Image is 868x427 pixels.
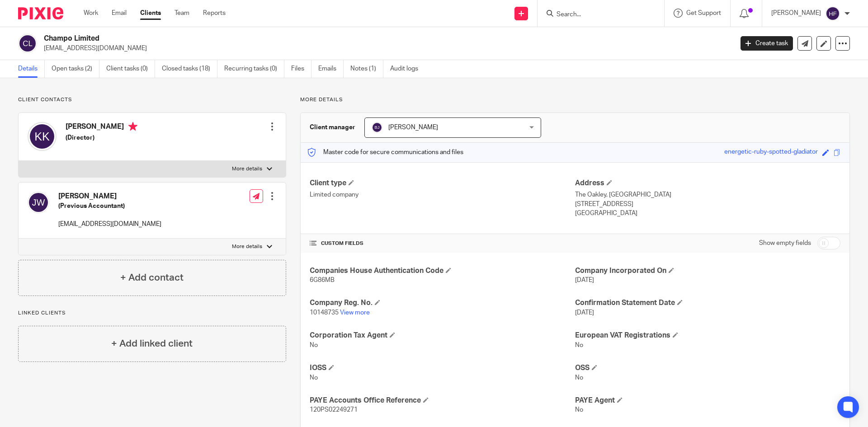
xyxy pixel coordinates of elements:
a: Client tasks (0) [106,60,155,78]
a: Recurring tasks (0) [224,60,284,78]
p: More details [232,243,262,250]
h4: Client type [310,178,575,188]
span: [DATE] [575,277,594,283]
h4: + Add linked client [111,337,193,351]
a: Open tasks (2) [52,60,99,78]
h4: Company Reg. No. [310,298,575,308]
img: svg%3E [28,122,57,151]
h4: Confirmation Statement Date [575,298,840,308]
h4: Corporation Tax Agent [310,331,575,340]
span: No [575,375,583,381]
h4: Address [575,178,840,188]
span: [PERSON_NAME] [388,124,438,131]
h5: (Director) [66,133,137,142]
a: Files [291,60,311,78]
h4: European VAT Registrations [575,331,840,340]
a: Email [112,9,127,18]
input: Search [556,11,637,19]
a: Emails [318,60,344,78]
h4: Company Incorporated On [575,266,840,276]
a: Closed tasks (18) [162,60,217,78]
p: Limited company [310,190,575,199]
h4: Companies House Authentication Code [310,266,575,276]
h4: PAYE Accounts Office Reference [310,396,575,405]
h4: PAYE Agent [575,396,840,405]
img: Pixie [18,7,63,19]
span: No [575,407,583,413]
h4: IOSS [310,363,575,373]
h5: (Previous Accountant) [58,202,161,211]
a: Clients [140,9,161,18]
span: No [310,342,318,348]
h4: + Add contact [120,271,184,285]
h3: Client manager [310,123,355,132]
span: 120PS02249271 [310,407,358,413]
a: Audit logs [390,60,425,78]
a: Reports [203,9,226,18]
h4: OSS [575,363,840,373]
span: 10148735 [310,310,339,316]
a: View more [340,310,370,316]
p: More details [232,165,262,173]
a: Details [18,60,45,78]
p: [EMAIL_ADDRESS][DOMAIN_NAME] [58,220,161,229]
span: [DATE] [575,310,594,316]
p: [EMAIL_ADDRESS][DOMAIN_NAME] [44,44,727,53]
span: No [310,375,318,381]
span: No [575,342,583,348]
a: Team [175,9,189,18]
img: svg%3E [18,34,37,53]
p: The Oakley, [GEOGRAPHIC_DATA] [575,190,840,199]
p: [STREET_ADDRESS] [575,200,840,209]
a: Notes (1) [350,60,383,78]
h4: [PERSON_NAME] [66,122,137,133]
img: svg%3E [372,122,382,133]
i: Primary [128,122,137,131]
a: Work [84,9,98,18]
span: 6G86MB [310,277,335,283]
h2: Champo Limited [44,34,590,43]
p: [GEOGRAPHIC_DATA] [575,209,840,218]
p: Master code for secure communications and files [307,148,463,157]
h4: [PERSON_NAME] [58,192,161,201]
p: Linked clients [18,310,286,317]
p: More details [300,96,850,103]
img: svg%3E [28,192,49,213]
label: Show empty fields [759,239,811,248]
p: Client contacts [18,96,286,103]
h4: CUSTOM FIELDS [310,240,575,247]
